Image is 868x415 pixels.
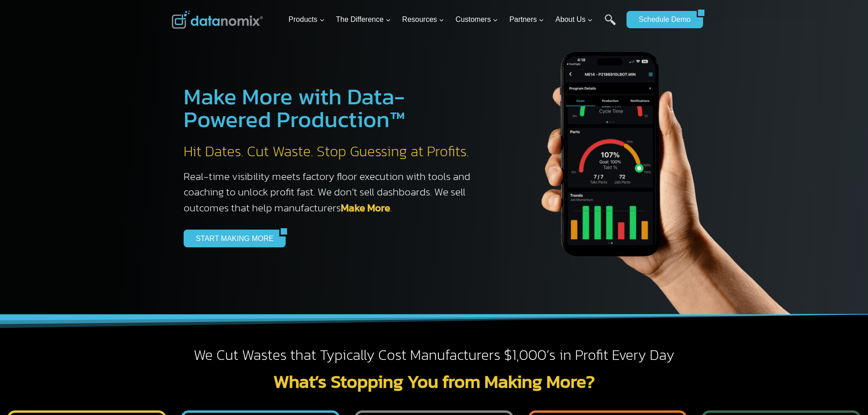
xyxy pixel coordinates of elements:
h3: Real-time visibility meets factory floor execution with tools and coaching to unlock profit fast.... [184,169,480,216]
span: Partners [509,14,544,26]
img: Datanomix [172,10,263,29]
img: The Datanoix Mobile App available on Android and iOS Devices [498,18,817,314]
a: Search [605,14,616,35]
span: The Difference [336,14,391,26]
a: START MAKING MORE [184,230,280,247]
h1: Make More with Data-Powered Production™ [184,85,480,131]
nav: Primary Navigation [285,5,622,35]
span: About Us [555,14,593,26]
span: Products [288,14,324,26]
h2: We Cut Wastes that Typically Cost Manufacturers $1,000’s in Profit Every Day [172,346,697,365]
span: Customers [456,14,498,26]
h2: Hit Dates. Cut Waste. Stop Guessing at Profits. [184,142,480,161]
a: Schedule Demo [627,11,697,28]
a: Make More [341,200,390,215]
h2: What’s Stopping You from Making More? [172,372,697,390]
span: Resources [402,14,444,26]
